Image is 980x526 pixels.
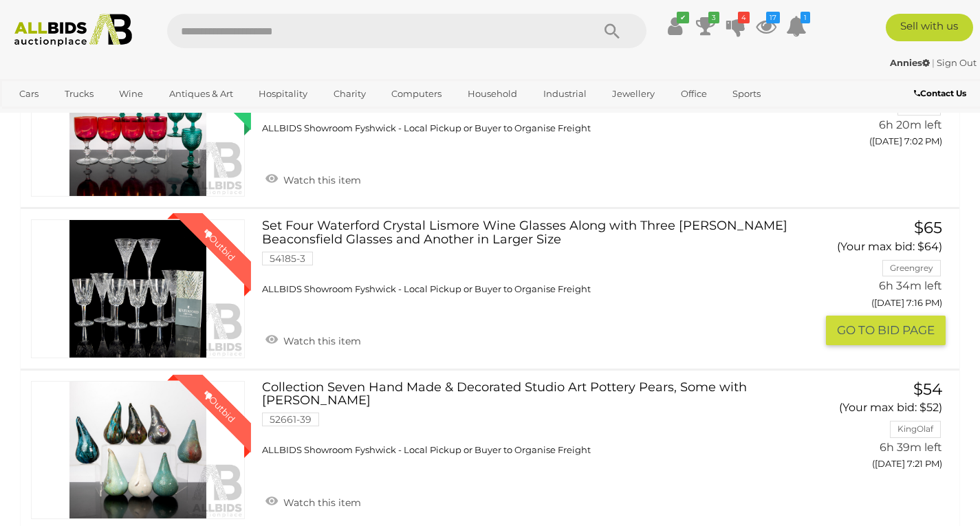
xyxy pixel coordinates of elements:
a: Wine [110,83,152,105]
span: | [932,57,935,68]
button: Search [578,14,646,48]
a: Hospitality [250,83,316,105]
a: ✔ [665,14,686,39]
span: Watch this item [280,335,361,347]
img: Allbids.com.au [8,14,139,47]
a: Contact Us [914,86,970,101]
button: GO TO BID PAGE [826,316,946,345]
a: $54 (Your max bid: $52) KingOlaf 6h 39m left ([DATE] 7:21 PM) [814,381,946,477]
a: Outbid [31,381,245,519]
div: Outbid [188,213,251,276]
a: Watch this item [262,491,364,512]
a: Sign Out [937,57,977,68]
div: Outbid [188,375,251,438]
a: Trucks [56,83,102,105]
a: Set Four Waterford Crystal Lismore Wine Glasses Along with Three [PERSON_NAME] Beaconsfield Glass... [272,219,792,295]
a: Cars [10,83,47,105]
i: 4 [738,12,750,23]
a: Computers [382,83,450,105]
a: Collection Seven Hand Made & Decorated Studio Art Pottery Pears, Some with [PERSON_NAME] 52661-39... [272,381,792,457]
a: Industrial [534,83,596,105]
a: Annies [890,57,932,68]
a: Set Four Vintage Iridescent [PERSON_NAME] Wine Glasses Along with Set Six Emerald Glass Goblets 5... [272,58,792,134]
a: Watch this item [262,168,364,189]
a: Watch this item [262,329,364,350]
a: Charity [325,83,375,105]
a: Household [459,83,526,105]
a: Outbid [31,219,245,358]
span: $54 [913,380,942,399]
strong: Annies [890,57,930,68]
i: 17 [766,12,780,23]
a: Antiques & Art [160,83,242,105]
a: Jewellery [603,83,664,105]
a: Sell with us [886,14,974,41]
a: 3 [695,14,716,39]
a: 4 [726,14,746,39]
b: Contact Us [914,88,966,98]
a: $65 (Your max bid: $64) Greengrey 6h 34m left ([DATE] 7:16 PM) GO TO BID PAGE [814,219,946,345]
span: Watch this item [280,174,361,186]
a: [GEOGRAPHIC_DATA] [10,105,126,128]
span: $65 [914,218,942,237]
i: 3 [708,12,719,23]
a: 1 [786,14,807,39]
span: Watch this item [280,496,361,509]
i: ✔ [677,12,689,23]
a: Office [672,83,716,105]
i: 1 [801,12,810,23]
a: 17 [756,14,776,39]
a: $23 (Your max bid: $34) Annies 6h 20m left ([DATE] 7:02 PM) [814,58,946,155]
a: Winning [31,58,245,197]
a: Sports [723,83,770,105]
